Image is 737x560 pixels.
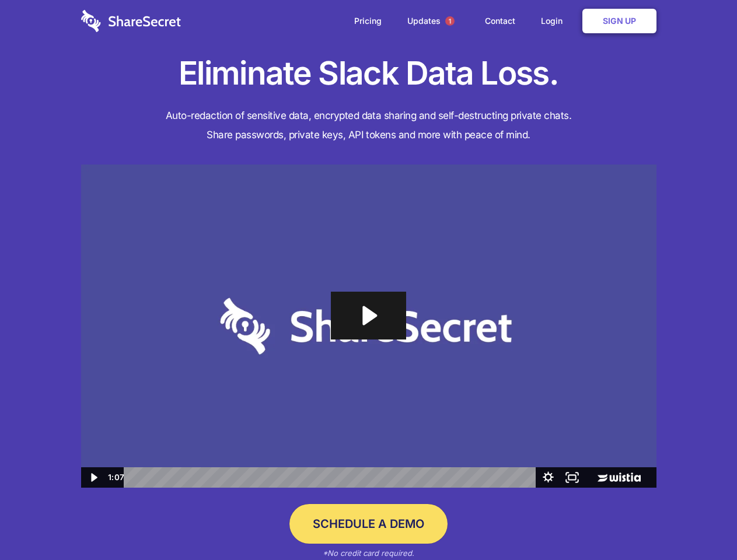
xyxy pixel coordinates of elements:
[81,467,105,488] button: Play Video
[81,10,181,32] img: logo-wordmark-white-trans-d4663122ce5f474addd5e946df7df03e33cb6a1c49d2221995e7729f52c070b2.svg
[81,52,656,94] h1: Eliminate Slack Data Loss.
[81,164,656,488] img: Sharesecret
[343,3,393,39] a: Pricing
[529,3,580,39] a: Login
[81,106,656,145] h4: Auto-redaction of sensitive data, encrypted data sharing and self-destructing private chats. Shar...
[331,292,406,339] button: Play Video: Sharesecret Slack Extension
[289,504,448,544] a: Schedule a Demo
[445,16,455,26] span: 1
[323,548,414,558] em: *No credit card required.
[536,467,560,488] button: Show settings menu
[133,467,530,488] div: Playbar
[560,467,584,488] button: Fullscreen
[582,9,656,33] a: Sign Up
[584,467,656,488] a: Wistia Logo -- Learn More
[679,502,723,546] iframe: Drift Widget Chat Controller
[473,3,527,39] a: Contact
